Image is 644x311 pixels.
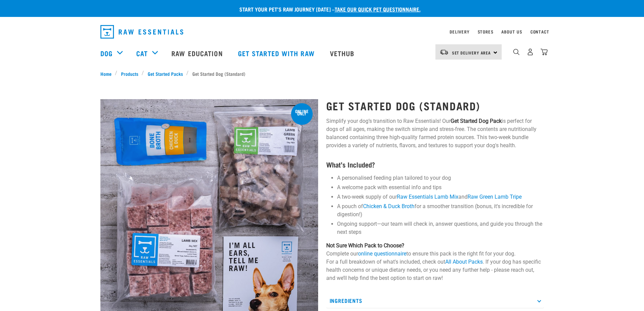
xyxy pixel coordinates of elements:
[451,118,502,124] strong: Get Started Dog Pack
[165,40,231,67] a: Raw Education
[100,70,115,77] a: Home
[541,48,548,55] img: home-icon@2x.png
[323,40,363,67] a: Vethub
[337,202,544,219] li: A pouch of for a smoother transition (bonus, it's incredible for digestion!)
[478,30,494,33] a: Stores
[326,117,544,150] p: Simplify your dog’s transition to Raw Essentials! Our is perfect for dogs of all ages, making the...
[530,30,549,33] a: Contact
[358,250,406,257] a: online questionnaire
[337,183,544,192] li: A welcome pack with essential info and tips
[100,70,544,77] nav: breadcrumbs
[468,194,522,200] a: Raw Green Lamb Tripe
[326,162,375,166] strong: What’s Included?
[326,242,544,282] p: Complete our to ensure this pack is the right fit for your dog. For a full breakdown of what's in...
[231,40,323,67] a: Get started with Raw
[527,48,534,55] img: user.png
[452,51,491,54] span: Set Delivery Area
[335,7,421,10] a: take our quick pet questionnaire.
[337,193,544,201] li: A two-week supply of our and
[363,203,414,209] a: Chicken & Duck Broth
[397,194,458,200] a: Raw Essentials Lamb Mix
[337,220,544,236] li: Ongoing support—our team will check in, answer questions, and guide you through the next steps
[326,99,544,112] h1: Get Started Dog (Standard)
[337,174,544,182] li: A personalised feeding plan tailored to your dog
[439,49,449,55] img: van-moving.png
[136,48,148,58] a: Cat
[450,30,469,33] a: Delivery
[144,70,186,77] a: Get Started Packs
[95,22,549,41] nav: dropdown navigation
[326,293,544,308] p: Ingredients
[100,25,183,39] img: Raw Essentials Logo
[445,259,483,265] a: All About Packs
[326,242,404,249] strong: Not Sure Which Pack to Choose?
[513,49,520,55] img: home-icon-1@2x.png
[100,48,113,58] a: Dog
[117,70,142,77] a: Products
[501,30,522,33] a: About Us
